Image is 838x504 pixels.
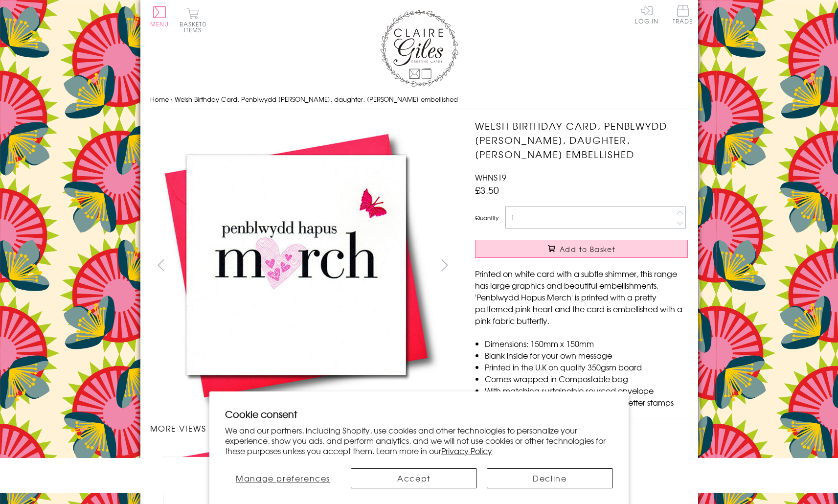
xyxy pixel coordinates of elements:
button: Manage preferences [225,468,341,488]
p: Printed on white card with a subtle shimmer, this range has large graphics and beautiful embellis... [475,268,688,326]
span: £3.50 [475,183,499,197]
h2: Cookie consent [225,407,613,421]
img: Welsh Birthday Card, Penblwydd Hapus Merch, daughter, butterfly embellished [150,119,443,412]
img: Welsh Birthday Card, Penblwydd Hapus Merch, daughter, butterfly embellished [455,119,749,412]
button: Menu [150,6,169,27]
span: Add to Basket [560,244,615,254]
button: Add to Basket [475,240,688,258]
span: › [171,94,173,104]
p: We and our partners, including Shopify, use cookies and other technologies to personalize your ex... [225,425,613,456]
li: Blank inside for your own message [485,349,688,361]
span: Welsh Birthday Card, Penblwydd [PERSON_NAME], daughter, [PERSON_NAME] embellished [175,94,458,104]
button: Decline [487,468,613,488]
span: 0 items [184,20,206,34]
span: Trade [673,5,693,24]
span: WHNS19 [475,171,506,183]
nav: breadcrumbs [150,90,688,110]
button: next [433,254,455,276]
span: Manage preferences [236,472,330,484]
li: Printed in the U.K on quality 350gsm board [485,361,688,373]
button: prev [150,254,172,276]
a: Log In [635,5,658,24]
a: Home [150,94,169,104]
span: Menu [150,20,169,28]
li: With matching sustainable sourced envelope [485,385,688,396]
img: Claire Giles Greetings Cards [380,10,458,87]
a: Trade [673,5,693,26]
li: Dimensions: 150mm x 150mm [485,338,688,349]
a: Privacy Policy [441,445,492,457]
h1: Welsh Birthday Card, Penblwydd [PERSON_NAME], daughter, [PERSON_NAME] embellished [475,119,688,161]
h3: More views [150,422,456,434]
li: Comes wrapped in Compostable bag [485,373,688,385]
button: Accept [351,468,477,488]
button: Basket0 items [180,8,206,33]
label: Quantity [475,213,498,222]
